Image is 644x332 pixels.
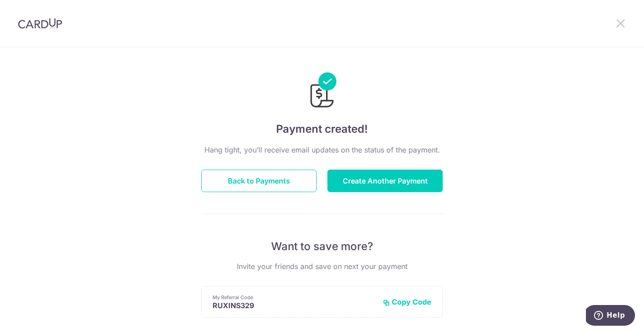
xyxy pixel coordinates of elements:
[308,72,336,110] img: Payments
[586,305,635,328] iframe: Opens a widget where you can find more information
[201,261,443,272] p: Invite your friends and save on next your payment
[213,294,376,301] p: My Referral Code
[327,170,443,192] button: Create Another Payment
[201,121,443,137] h4: Payment created!
[213,301,376,310] p: RUXINS329
[18,18,62,29] img: CardUp
[383,297,431,306] button: Copy Code
[201,144,443,155] p: Hang tight, you’ll receive email updates on the status of the payment.
[201,170,317,192] button: Back to Payments
[201,239,443,254] p: Want to save more?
